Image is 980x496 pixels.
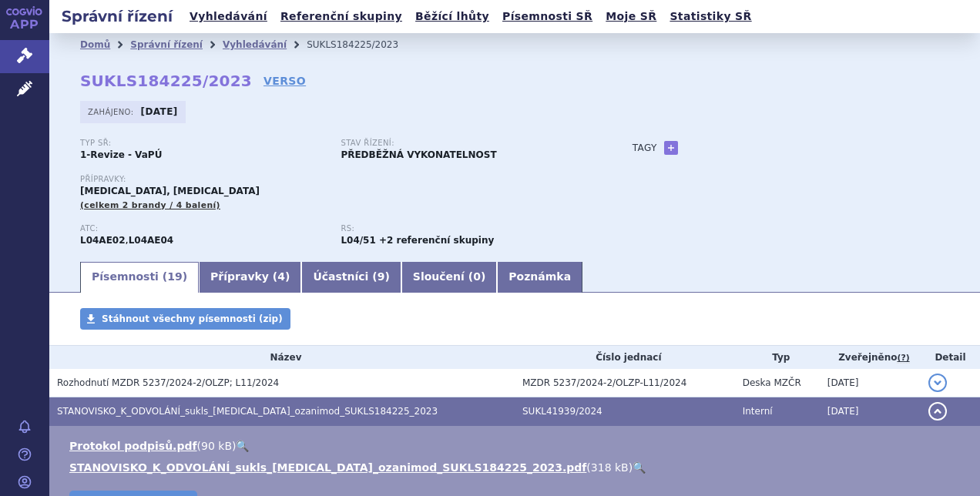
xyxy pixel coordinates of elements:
[277,270,285,283] span: 4
[80,224,325,233] p: ATC:
[401,262,497,293] a: Sloučení (0)
[515,346,735,369] th: Číslo jednací
[201,440,232,452] span: 90 kB
[49,5,185,27] h2: Správní řízení
[378,270,385,283] span: 9
[897,353,909,364] abbr: (?)
[102,313,283,324] span: Stáhnout všechny písemnosti (zip)
[129,235,174,246] strong: PONESIMOD
[88,106,136,118] span: Zahájeno:
[80,224,341,247] div: ,
[263,73,306,89] a: VERSO
[69,438,965,454] li: ( )
[80,186,260,196] span: [MEDICAL_DATA], [MEDICAL_DATA]
[515,369,735,397] td: MZDR 5237/2024-2/OLZP-L11/2024
[57,406,438,417] span: STANOVISKO_K_ODVOLÁNÍ_sukls_ponesimod_ozanimod_SUKLS184225_2023
[80,175,602,184] p: Přípravky:
[379,235,494,246] strong: +2 referenční skupiny
[80,72,252,90] strong: SUKLS184225/2023
[921,346,980,369] th: Detail
[141,106,178,117] strong: [DATE]
[411,6,494,27] a: Běžící lhůty
[341,224,586,233] p: RS:
[185,6,272,27] a: Vyhledávání
[633,461,646,474] a: 🔍
[735,346,820,369] th: Typ
[341,235,375,246] strong: ozanimod
[820,346,921,369] th: Zveřejněno
[497,262,582,293] a: Poznámka
[69,461,586,474] a: STANOVISKO_K_ODVOLÁNÍ_sukls_[MEDICAL_DATA]_ozanimod_SUKLS184225_2023.pdf
[820,369,921,397] td: [DATE]
[80,262,199,293] a: Písemnosti (19)
[80,149,162,160] strong: 1-Revize - VaPÚ
[80,308,290,330] a: Stáhnout všechny písemnosti (zip)
[591,461,629,474] span: 318 kB
[928,374,947,392] button: detail
[664,141,678,155] a: +
[633,139,657,157] h3: Tagy
[820,397,921,426] td: [DATE]
[928,402,947,421] button: detail
[341,139,586,148] p: Stav řízení:
[498,6,597,27] a: Písemnosti SŘ
[236,440,249,452] a: 🔍
[130,39,203,50] a: Správní řízení
[301,262,401,293] a: Účastníci (9)
[515,397,735,426] td: SUKL41939/2024
[665,6,756,27] a: Statistiky SŘ
[601,6,661,27] a: Moje SŘ
[743,377,801,388] span: Deska MZČR
[57,377,279,388] span: Rozhodnutí MZDR 5237/2024-2/OLZP; L11/2024
[49,346,515,369] th: Název
[80,39,110,50] a: Domů
[341,149,496,160] strong: PŘEDBĚŽNÁ VYKONATELNOST
[199,262,301,293] a: Přípravky (4)
[69,440,197,452] a: Protokol podpisů.pdf
[69,460,965,475] li: ( )
[167,270,182,283] span: 19
[80,139,325,148] p: Typ SŘ:
[80,235,126,246] strong: OZANIMOD
[743,406,773,417] span: Interní
[307,33,418,56] li: SUKLS184225/2023
[473,270,481,283] span: 0
[80,200,220,210] span: (celkem 2 brandy / 4 balení)
[276,6,407,27] a: Referenční skupiny
[223,39,287,50] a: Vyhledávání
